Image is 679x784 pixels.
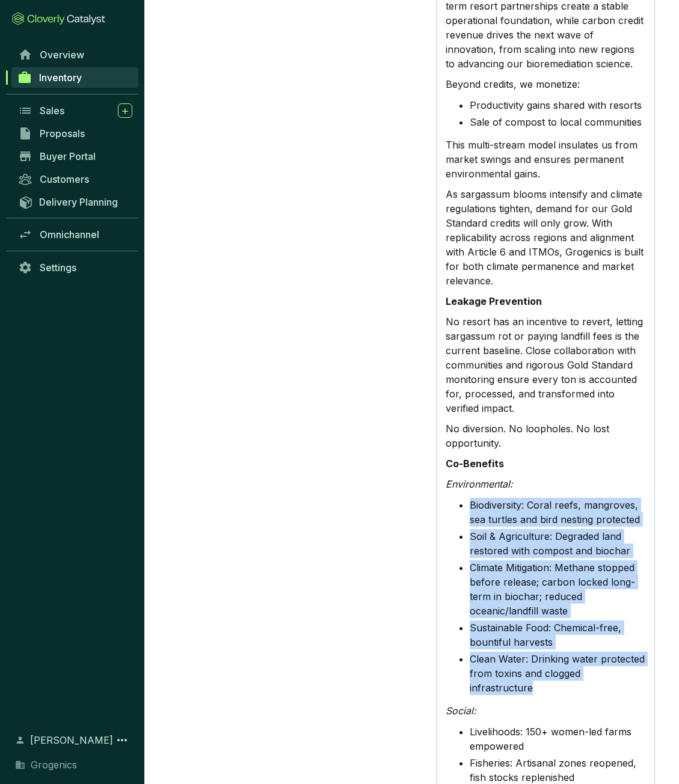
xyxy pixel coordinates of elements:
[446,705,476,717] em: Social:
[446,295,542,307] strong: Leakage Prevention
[40,262,76,274] span: Settings
[446,421,645,450] p: No diversion. No loopholes. No lost opportunity.
[470,115,645,129] li: Sale of compost to local communities
[12,100,138,121] a: Sales
[40,150,96,162] span: Buyer Portal
[446,314,645,415] p: No resort has an incentive to revert, letting sargassum rot or paying landfill fees is the curren...
[40,49,84,61] span: Overview
[470,652,645,695] li: Clean Water: Drinking water protected from toxins and clogged infrastructure
[12,192,138,212] a: Delivery Planning
[39,196,118,208] span: Delivery Planning
[40,105,64,117] span: Sales
[446,138,645,181] p: This multi-stream model insulates us from market swings and ensures permanent environmental gains.
[40,173,89,185] span: Customers
[446,458,504,470] strong: Co-Benefits
[31,758,77,772] span: Grogenics
[470,620,645,649] li: Sustainable Food: Chemical-free, bountiful harvests
[40,228,99,240] span: Omnichannel
[12,224,138,245] a: Omnichannel
[470,529,645,558] li: Soil & Agriculture: Degraded land restored with compost and biochar
[12,44,138,65] a: Overview
[470,98,645,112] li: Productivity gains shared with resorts
[446,187,645,288] p: As sargassum blooms intensify and climate regulations tighten, demand for our Gold Standard credi...
[470,724,645,753] li: Livelihoods: 150+ women-led farms empowered
[446,478,513,490] em: Environmental:
[30,733,113,747] span: [PERSON_NAME]
[39,72,82,84] span: Inventory
[12,123,138,144] a: Proposals
[12,257,138,278] a: Settings
[470,498,645,527] li: Biodiversity: Coral reefs, mangroves, sea turtles and bird nesting protected
[446,77,645,91] p: Beyond credits, we monetize:
[470,560,645,618] li: Climate Mitigation: Methane stopped before release; carbon locked long-term in biochar; reduced o...
[11,67,138,88] a: Inventory
[12,146,138,167] a: Buyer Portal
[12,169,138,189] a: Customers
[40,127,85,139] span: Proposals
